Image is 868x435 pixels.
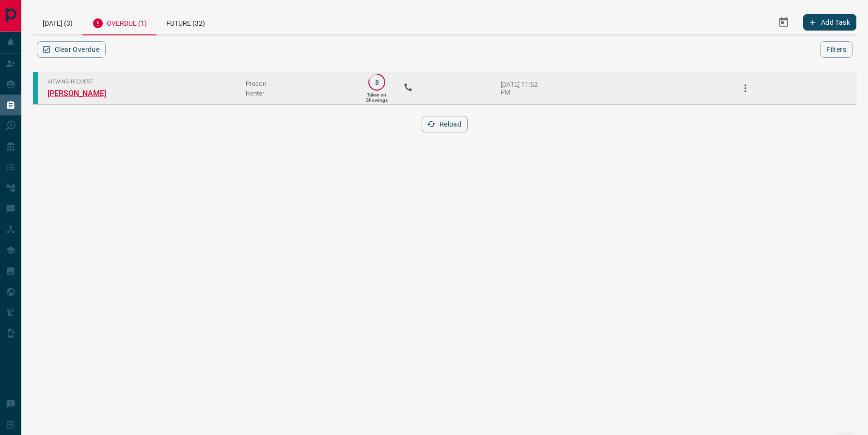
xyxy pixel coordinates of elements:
[772,11,795,34] button: Select Date Range
[82,10,157,35] div: Overdue (1)
[37,41,106,58] button: Clear Overdue
[246,89,350,97] div: Renter
[803,14,856,31] button: Add Task
[246,80,350,87] div: Precon
[422,116,468,132] button: Reload
[373,79,380,86] p: 8
[33,72,38,104] div: condos.ca
[157,10,215,34] div: Future (32)
[366,92,388,103] p: Taken on Showings
[33,10,82,34] div: [DATE] (3)
[820,41,852,58] button: Filters
[47,79,231,85] span: Viewing Request
[501,81,542,96] div: [DATE] 11:52 PM
[47,89,120,98] a: [PERSON_NAME]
